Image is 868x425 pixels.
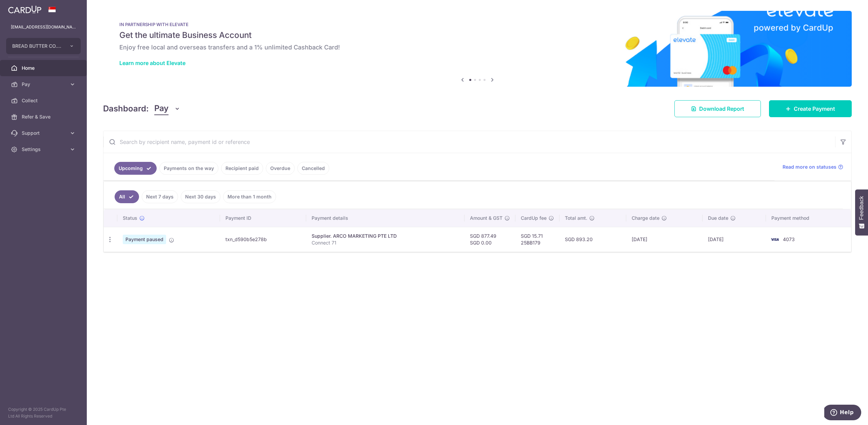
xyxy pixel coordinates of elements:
span: Charge date [632,215,659,221]
a: Read more on statuses [783,164,843,170]
span: Collect [22,97,66,104]
button: Pay [154,102,180,115]
span: Support [22,130,66,136]
a: Upcoming [114,162,157,175]
th: Payment method [766,209,851,227]
img: Renovation banner [103,11,852,87]
span: Payment paused [123,235,166,244]
img: Bank Card [768,235,782,243]
td: SGD 877.49 SGD 0.00 [465,227,515,252]
a: Payments on the way [159,162,218,175]
td: SGD 15.71 25BB179 [515,227,559,252]
h6: Enjoy free local and overseas transfers and a 1% unlimited Cashback Card! [119,43,835,51]
a: All [115,190,139,203]
td: [DATE] [626,227,702,252]
span: Read more on statuses [783,164,836,170]
td: SGD 893.20 [559,227,627,252]
span: Pay [22,81,66,88]
a: Recipient paid [221,162,263,175]
span: Feedback [859,196,865,220]
div: Supplier. ARCO MARKETING PTE LTD [312,233,459,239]
p: IN PARTNERSHIP WITH ELEVATE [119,22,835,27]
span: Pay [154,102,169,115]
span: Home [22,65,66,71]
iframe: Opens a widget where you can find more information [824,405,861,422]
span: Refer & Save [22,113,66,120]
h5: Get the ultimate Business Account [119,30,835,41]
a: Next 7 days [142,190,178,203]
h4: Dashboard: [103,103,149,115]
img: CardUp [8,5,41,14]
td: [DATE] [703,227,766,252]
span: Status [123,215,137,221]
a: Overdue [266,162,295,175]
td: txn_d590b5e278b [220,227,306,252]
span: Amount & GST [470,215,502,221]
span: BREAD BUTTER CO. PRIVATE LIMITED [12,43,62,49]
th: Payment ID [220,209,306,227]
span: Settings [22,146,66,153]
a: Download Report [674,100,761,117]
a: Learn more about Elevate [119,60,185,66]
span: 4073 [783,236,795,242]
span: Due date [708,215,728,221]
th: Payment details [306,209,464,227]
a: More than 1 month [223,190,276,203]
p: Connect 71 [312,239,459,246]
span: Create Payment [794,105,835,113]
span: Download Report [699,105,744,113]
a: Create Payment [769,100,852,117]
span: CardUp fee [521,215,547,221]
a: Cancelled [297,162,329,175]
p: [EMAIL_ADDRESS][DOMAIN_NAME] [11,24,76,30]
a: Next 30 days [181,190,220,203]
button: BREAD BUTTER CO. PRIVATE LIMITED [6,38,81,54]
button: Feedback - Show survey [855,189,868,235]
span: Total amt. [565,215,587,221]
input: Search by recipient name, payment id or reference [103,131,835,153]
